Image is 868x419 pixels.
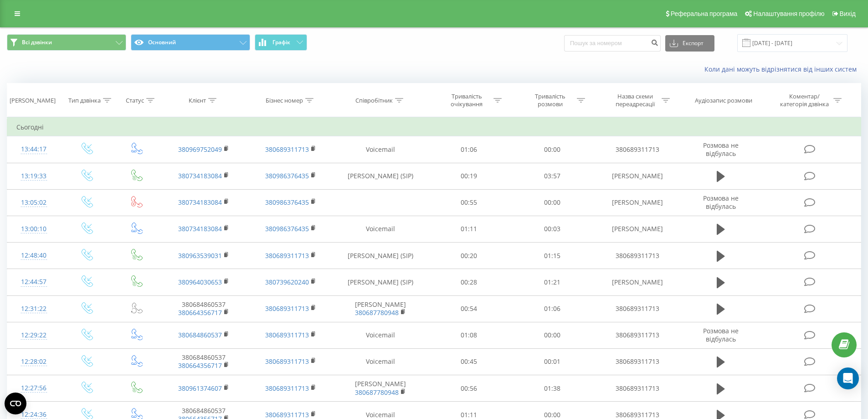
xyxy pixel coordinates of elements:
[16,140,51,158] div: 13:44:17
[837,367,859,389] div: Open Intercom Messenger
[427,269,511,295] td: 00:28
[511,163,594,189] td: 03:57
[594,269,680,295] td: [PERSON_NAME]
[131,34,250,51] button: Основний
[272,39,290,46] span: Графік
[160,348,247,375] td: 380684860537
[427,216,511,242] td: 01:11
[7,34,126,51] button: Всі дзвінки
[511,136,594,163] td: 00:00
[594,243,680,269] td: 380689311713
[594,163,680,189] td: [PERSON_NAME]
[160,295,247,322] td: 380684860537
[189,97,206,104] div: Клієнт
[265,278,309,286] a: 380739620240
[695,97,752,104] div: Аудіозапис розмови
[265,251,309,260] a: 380689311713
[16,379,51,397] div: 12:27:56
[427,375,511,402] td: 00:56
[16,353,51,371] div: 12:28:02
[16,273,51,291] div: 12:44:57
[594,322,680,348] td: 380689311713
[178,331,222,339] a: 380684860537
[594,375,680,402] td: 380689311713
[16,220,51,238] div: 13:00:10
[334,295,427,322] td: [PERSON_NAME]
[840,10,856,17] span: Вихід
[265,171,309,180] a: 380986376435
[265,304,309,313] a: 380689311713
[427,243,511,269] td: 00:20
[594,216,680,242] td: [PERSON_NAME]
[334,216,427,242] td: Voicemail
[511,189,594,216] td: 00:00
[265,331,309,339] a: 380689311713
[334,348,427,375] td: Voicemail
[611,93,659,108] div: Назва схеми переадресації
[427,136,511,163] td: 01:06
[178,145,222,154] a: 380969752049
[594,189,680,216] td: [PERSON_NAME]
[703,194,739,211] span: Розмова не відбулась
[126,97,144,104] div: Статус
[594,295,680,322] td: 380689311713
[334,243,427,269] td: [PERSON_NAME] (SIP)
[511,269,594,295] td: 01:21
[594,136,680,163] td: 380689311713
[334,136,427,163] td: Voicemail
[334,375,427,402] td: [PERSON_NAME]
[526,93,575,108] div: Тривалість розмови
[778,93,831,108] div: Коментар/категорія дзвінка
[178,278,222,286] a: 380964030653
[178,384,222,393] a: 380961374607
[178,251,222,260] a: 380963539031
[265,410,309,419] a: 380689311713
[178,361,222,370] a: 380664356717
[704,65,861,73] a: Коли дані можуть відрізнятися вiд інших систем
[22,39,52,46] span: Всі дзвінки
[68,97,101,104] div: Тип дзвінка
[427,322,511,348] td: 01:08
[5,393,26,414] button: Open CMP widget
[703,141,739,158] span: Розмова не відбулась
[753,10,824,17] span: Налаштування профілю
[427,163,511,189] td: 00:19
[16,300,51,318] div: 12:31:22
[355,388,399,397] a: 380687780948
[178,198,222,207] a: 380734183084
[427,189,511,216] td: 00:55
[511,375,594,402] td: 01:38
[255,34,307,51] button: Графік
[442,93,491,108] div: Тривалість очікування
[703,326,739,343] span: Розмова не відбулась
[16,194,51,212] div: 13:05:02
[355,308,399,317] a: 380687780948
[427,295,511,322] td: 00:54
[334,269,427,295] td: [PERSON_NAME] (SIP)
[564,35,661,52] input: Пошук за номером
[265,145,309,154] a: 380689311713
[16,326,51,344] div: 12:29:22
[334,163,427,189] td: [PERSON_NAME] (SIP)
[178,224,222,233] a: 380734183084
[334,322,427,348] td: Voicemail
[265,198,309,207] a: 380986376435
[671,10,738,17] span: Реферальна програма
[665,35,714,52] button: Експорт
[178,171,222,180] a: 380734183084
[265,357,309,366] a: 380689311713
[265,224,309,233] a: 380986376435
[178,308,222,317] a: 380664356717
[594,348,680,375] td: 380689311713
[511,216,594,242] td: 00:03
[265,384,309,393] a: 380689311713
[10,97,56,104] div: [PERSON_NAME]
[16,247,51,264] div: 12:48:40
[427,348,511,375] td: 00:45
[511,348,594,375] td: 00:01
[16,167,51,185] div: 13:19:33
[511,295,594,322] td: 01:06
[355,97,393,104] div: Співробітник
[511,243,594,269] td: 01:15
[266,97,303,104] div: Бізнес номер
